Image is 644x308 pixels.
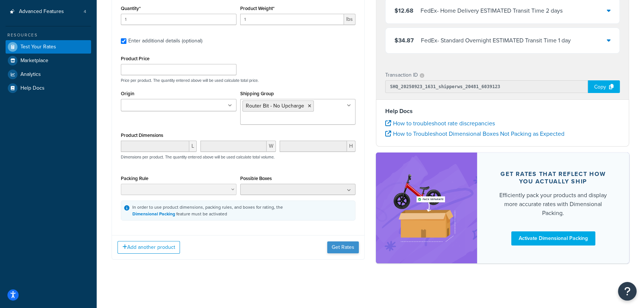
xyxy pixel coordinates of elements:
button: Get Rates [327,241,359,253]
label: Product Weight* [240,6,274,11]
a: How to Troubleshoot Dimensional Boxes Not Packing as Expected [385,130,564,138]
a: How to troubleshoot rate discrepancies [385,119,495,128]
label: Quantity* [121,6,141,11]
label: Possible Boxes [240,176,272,181]
button: Open Resource Center [618,282,637,301]
span: H [347,141,355,152]
a: Analytics [6,68,91,81]
label: Shipping Group [240,91,274,96]
div: Enter additional details (optional) [128,36,202,46]
label: Packing Rule [121,176,148,181]
button: Add another product [117,241,180,254]
span: $34.87 [395,36,414,45]
input: 0 [121,14,236,25]
span: $12.68 [395,7,413,15]
label: Product Price [121,56,149,61]
span: Analytics [20,71,41,78]
li: Advanced Features [6,5,91,19]
span: Marketplace [20,58,48,64]
img: feature-image-dim-d40ad3071a2b3c8e08177464837368e35600d3c5e73b18a22c1e4bb210dc32ac.png [387,164,466,253]
p: Transaction ID [385,70,418,81]
span: lbs [344,14,355,25]
div: Efficiently pack your products and display more accurate rates with Dimensional Packing. [495,191,611,218]
a: Activate Dimensional Packing [511,231,595,246]
a: Test Your Rates [6,40,91,54]
span: L [189,141,197,152]
p: Price per product. The quantity entered above will be used calculate total price. [119,78,357,83]
a: Marketplace [6,54,91,67]
input: Enter additional details (optional) [121,38,126,44]
a: Advanced Features4 [6,5,91,19]
span: Router Bit - No Upcharge [246,102,304,110]
span: 4 [84,9,86,15]
span: Advanced Features [19,9,64,15]
h4: Help Docs [385,107,620,116]
span: W [267,141,276,152]
input: 0.00 [240,14,344,25]
label: Product Dimensions [121,132,163,138]
a: Help Docs [6,81,91,95]
label: Origin [121,91,134,96]
div: Get rates that reflect how you actually ship [495,170,611,185]
div: FedEx - Standard Overnight ESTIMATED Transit Time 1 day [421,36,571,46]
p: Dimensions per product. The quantity entered above will be used calculate total volume. [119,154,275,160]
span: Test Your Rates [20,44,56,50]
div: Copy [588,81,620,93]
div: In order to use product dimensions, packing rules, and boxes for rating, the feature must be acti... [132,204,283,217]
span: Help Docs [20,85,45,92]
div: FedEx - Home Delivery ESTIMATED Transit Time 2 days [421,6,563,16]
div: Resources [6,32,91,38]
a: Dimensional Packing [132,211,175,217]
